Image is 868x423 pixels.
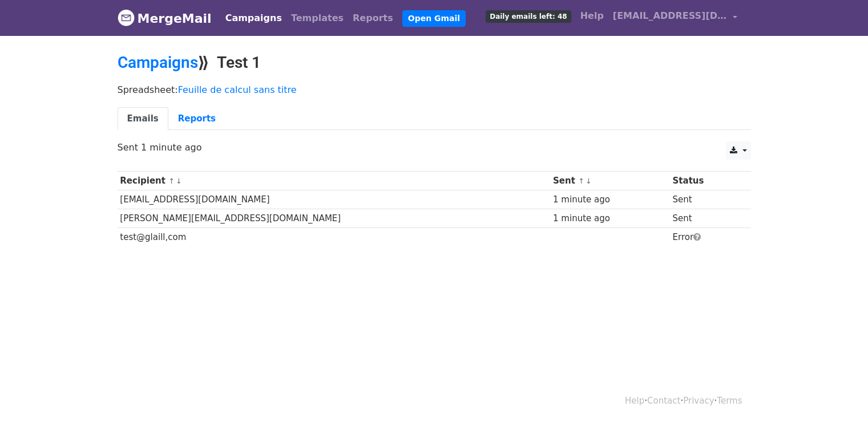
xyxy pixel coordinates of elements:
[553,212,667,225] div: 1 minute ago
[348,7,398,30] a: Reports
[118,209,551,228] td: [PERSON_NAME][EMAIL_ADDRESS][DOMAIN_NAME]
[176,177,182,185] a: ↓
[118,228,551,247] td: test@glaill,com
[613,9,727,23] span: [EMAIL_ADDRESS][DOMAIN_NAME]
[578,177,584,185] a: ↑
[670,190,740,209] td: Sent
[553,193,667,206] div: 1 minute ago
[670,172,740,190] th: Status
[670,209,740,228] td: Sent
[625,396,644,406] a: Help
[168,107,225,131] a: Reports
[550,172,669,190] th: Sent
[118,107,168,131] a: Emails
[118,53,198,72] a: Campaigns
[576,5,608,27] a: Help
[683,396,714,406] a: Privacy
[647,396,680,406] a: Contact
[402,10,466,27] a: Open Gmail
[717,396,742,406] a: Terms
[221,7,286,30] a: Campaigns
[118,6,212,30] a: MergeMail
[481,5,575,27] a: Daily emails left: 48
[118,141,751,153] p: Sent 1 minute ago
[486,10,571,23] span: Daily emails left: 48
[586,177,592,185] a: ↓
[118,84,751,96] p: Spreadsheet:
[118,9,135,26] img: MergeMail logo
[118,172,551,190] th: Recipient
[118,53,751,72] h2: ⟫ Test 1
[670,228,740,247] td: Error
[608,5,742,31] a: [EMAIL_ADDRESS][DOMAIN_NAME]
[178,84,297,95] a: Feuille de calcul sans titre
[118,190,551,209] td: [EMAIL_ADDRESS][DOMAIN_NAME]
[168,177,175,185] a: ↑
[286,7,348,30] a: Templates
